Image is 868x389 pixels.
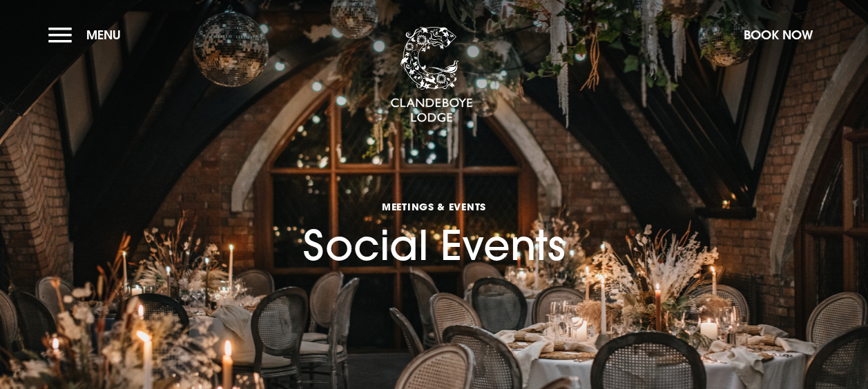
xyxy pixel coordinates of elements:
button: Menu [48,20,128,50]
span: Menu [86,27,121,43]
span: Meetings & Events [303,200,565,213]
h1: Social Events [303,151,565,270]
img: Clandeboye Lodge [390,27,473,123]
button: Book Now [737,20,820,50]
